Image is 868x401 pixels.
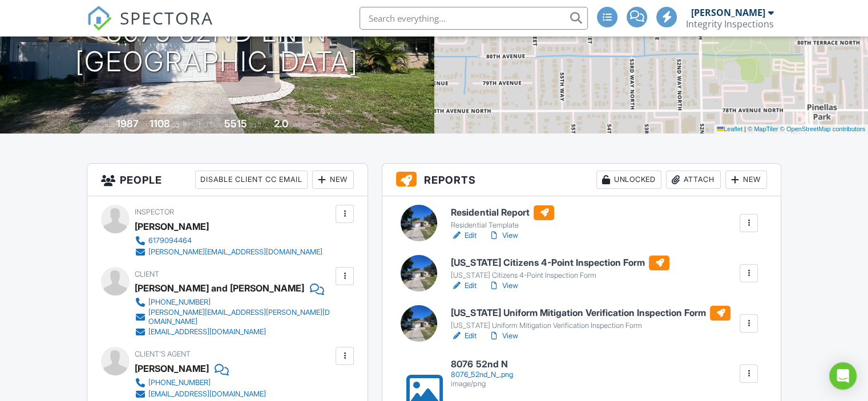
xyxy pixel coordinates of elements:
img: The Best Home Inspection Software - Spectora [87,6,112,31]
a: Edit [451,330,477,342]
div: Open Intercom Messenger [829,362,857,390]
div: 5515 [224,118,247,129]
span: Lot Size [199,120,223,129]
div: New [312,171,354,189]
div: Integrity Inspections [686,18,774,30]
a: [EMAIL_ADDRESS][DOMAIN_NAME] [135,326,333,338]
a: SPECTORA [87,15,213,39]
input: Search everything... [360,7,588,30]
h3: People [87,164,368,196]
h6: [US_STATE] Uniform Mitigation Verification Inspection Form [451,306,730,321]
div: 1108 [150,118,170,129]
div: [EMAIL_ADDRESS][DOMAIN_NAME] [148,390,266,399]
div: [PHONE_NUMBER] [148,378,211,387]
div: New [725,171,767,189]
div: 1987 [116,118,139,129]
span: bathrooms [290,120,322,129]
div: [EMAIL_ADDRESS][DOMAIN_NAME] [148,327,266,337]
a: [PERSON_NAME][EMAIL_ADDRESS][DOMAIN_NAME] [135,246,322,258]
div: [PERSON_NAME][EMAIL_ADDRESS][PERSON_NAME][DOMAIN_NAME] [148,308,333,326]
a: [US_STATE] Uniform Mitigation Verification Inspection Form [US_STATE] Uniform Mitigation Verifica... [451,306,730,331]
div: [PERSON_NAME] [135,218,209,235]
div: 8076_52nd_N_.png [451,370,512,379]
a: View [488,280,518,291]
a: Leaflet [717,125,742,132]
h6: 8076 52nd N [451,359,512,370]
div: Residential Template [451,221,554,230]
div: Unlocked [596,171,661,189]
h6: [US_STATE] Citizens 4-Point Inspection Form [451,256,669,270]
span: Client [135,270,159,278]
div: [PERSON_NAME] [691,7,765,18]
div: [US_STATE] Uniform Mitigation Verification Inspection Form [451,321,730,330]
h6: Residential Report [451,205,554,220]
h1: 8076 52nd Ln N [GEOGRAPHIC_DATA] [75,17,358,78]
a: View [488,230,518,241]
a: [US_STATE] Citizens 4-Point Inspection Form [US_STATE] Citizens 4-Point Inspection Form [451,256,669,281]
a: [PHONE_NUMBER] [135,377,266,388]
a: View [488,330,518,342]
div: [PHONE_NUMBER] [148,298,211,307]
div: [PERSON_NAME] and [PERSON_NAME] [135,280,304,297]
div: Attach [666,171,721,189]
a: © MapTiler [748,125,778,132]
a: 6179094464 [135,235,322,246]
a: Edit [451,280,477,291]
span: Inspector [135,208,174,216]
a: [PERSON_NAME][EMAIL_ADDRESS][PERSON_NAME][DOMAIN_NAME] [135,308,333,326]
span: Built [102,120,115,129]
div: [PERSON_NAME][EMAIL_ADDRESS][DOMAIN_NAME] [148,248,322,257]
span: sq.ft. [249,120,263,129]
span: | [744,125,746,132]
div: Disable Client CC Email [195,171,308,189]
a: Edit [451,230,477,241]
span: SPECTORA [120,6,213,30]
h3: Reports [382,164,781,196]
div: 2.0 [274,118,288,129]
div: 6179094464 [148,236,192,245]
a: Residential Report Residential Template [451,205,554,230]
div: image/png [451,379,512,388]
div: [PERSON_NAME] [135,360,209,377]
a: [PHONE_NUMBER] [135,297,333,308]
a: © OpenStreetMap contributors [780,125,865,132]
a: [EMAIL_ADDRESS][DOMAIN_NAME] [135,388,266,400]
span: Client's Agent [135,350,191,358]
a: 8076 52nd N 8076_52nd_N_.png image/png [451,359,512,388]
span: sq. ft. [172,120,188,129]
div: [US_STATE] Citizens 4-Point Inspection Form [451,271,669,280]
